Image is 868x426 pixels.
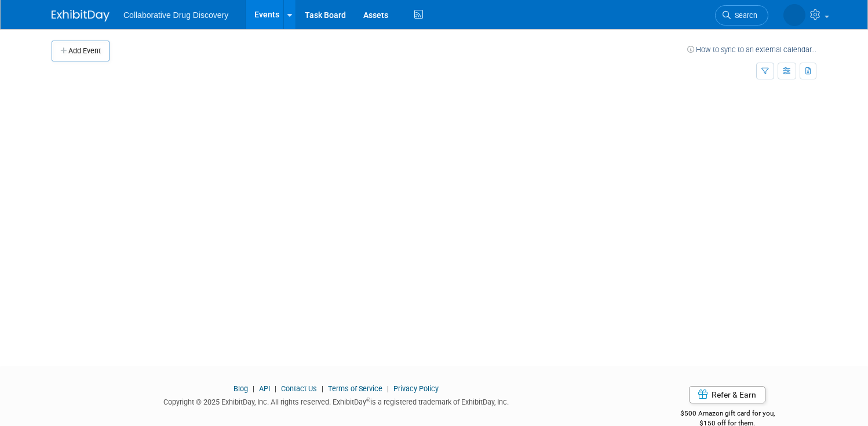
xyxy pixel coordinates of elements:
[281,384,317,393] a: Contact Us
[715,5,768,26] a: Search
[259,384,270,393] a: API
[319,384,326,393] span: |
[328,384,382,393] a: Terms of Service
[234,384,248,393] a: Blog
[384,384,392,393] span: |
[52,394,621,407] div: Copyright © 2025 ExhibitDay, Inc. All rights reserved. ExhibitDay is a registered trademark of Ex...
[393,384,439,393] a: Privacy Policy
[689,386,765,403] a: Refer & Earn
[250,384,257,393] span: |
[366,397,370,403] sup: ®
[783,4,805,26] img: Lauren Kossy
[272,384,279,393] span: |
[687,45,816,54] a: How to sync to an external calendar...
[731,11,757,20] span: Search
[123,10,228,20] span: Collaborative Drug Discovery
[52,41,110,61] button: Add Event
[52,10,110,21] img: ExhibitDay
